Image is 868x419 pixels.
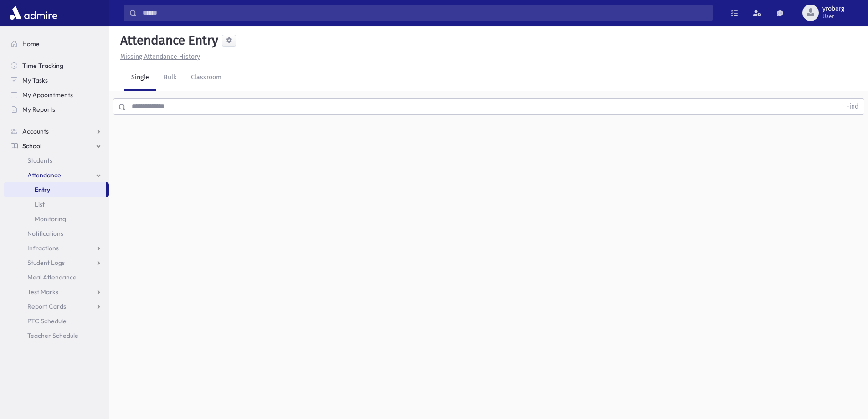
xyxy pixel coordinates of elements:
a: Teacher Schedule [4,328,109,343]
span: Entry [35,186,50,194]
a: Time Tracking [4,58,109,73]
span: My Appointments [22,91,73,99]
a: Report Cards [4,299,109,314]
span: Monitoring [35,215,66,223]
a: Meal Attendance [4,270,109,285]
u: Missing Attendance History [120,53,200,61]
input: Search [137,5,712,21]
a: My Tasks [4,73,109,88]
a: Missing Attendance History [117,53,200,61]
a: Infractions [4,241,109,255]
span: Accounts [22,127,49,135]
span: Home [22,40,40,48]
span: User [822,13,844,20]
span: PTC Schedule [27,317,67,325]
a: My Reports [4,102,109,117]
span: Notifications [27,229,63,238]
span: Time Tracking [22,62,63,70]
span: Attendance [27,171,61,179]
a: Monitoring [4,212,109,226]
a: My Appointments [4,88,109,102]
img: AdmirePro [7,4,60,22]
a: Test Marks [4,285,109,299]
span: List [35,200,45,208]
span: Student Logs [27,259,65,267]
span: Report Cards [27,302,66,310]
a: Accounts [4,124,109,139]
span: Students [27,156,52,165]
a: Home [4,36,109,51]
a: Students [4,153,109,168]
a: School [4,139,109,153]
span: School [22,142,41,150]
span: yroberg [822,5,844,13]
span: Meal Attendance [27,273,77,281]
a: Classroom [184,65,229,91]
span: My Reports [22,105,55,114]
span: Infractions [27,244,59,252]
a: Student Logs [4,255,109,270]
a: Single [124,65,156,91]
a: Notifications [4,226,109,241]
a: Attendance [4,168,109,182]
h5: Attendance Entry [117,33,218,48]
span: My Tasks [22,76,48,84]
a: List [4,197,109,212]
span: Test Marks [27,288,58,296]
a: PTC Schedule [4,314,109,328]
button: Find [841,99,864,114]
a: Bulk [156,65,184,91]
span: Teacher Schedule [27,331,78,340]
a: Entry [4,182,106,197]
